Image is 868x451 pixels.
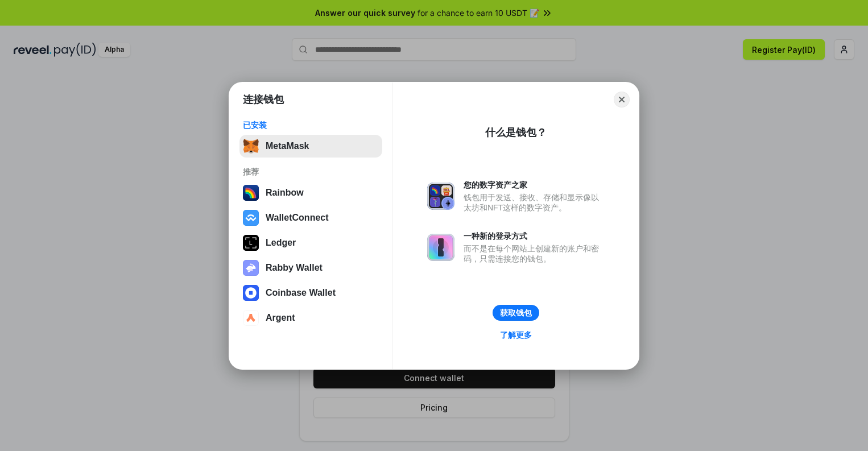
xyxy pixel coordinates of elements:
div: 钱包用于发送、接收、存储和显示像以太坊和NFT这样的数字资产。 [464,192,605,213]
img: svg+xml,%3Csvg%20width%3D%2228%22%20height%3D%2228%22%20viewBox%3D%220%200%2028%2028%22%20fill%3D... [243,210,259,226]
img: svg+xml,%3Csvg%20xmlns%3D%22http%3A%2F%2Fwww.w3.org%2F2000%2Fsvg%22%20fill%3D%22none%22%20viewBox... [243,260,259,276]
div: 获取钱包 [500,308,532,318]
div: 而不是在每个网站上创建新的账户和密码，只需连接您的钱包。 [464,243,605,264]
button: Rabby Wallet [239,256,382,279]
button: Ledger [239,231,382,254]
div: MetaMask [266,141,309,151]
img: svg+xml,%3Csvg%20xmlns%3D%22http%3A%2F%2Fwww.w3.org%2F2000%2Fsvg%22%20fill%3D%22none%22%20viewBox... [427,183,454,210]
img: svg+xml,%3Csvg%20width%3D%2228%22%20height%3D%2228%22%20viewBox%3D%220%200%2028%2028%22%20fill%3D... [243,310,259,326]
img: svg+xml,%3Csvg%20xmlns%3D%22http%3A%2F%2Fwww.w3.org%2F2000%2Fsvg%22%20fill%3D%22none%22%20viewBox... [427,234,454,261]
div: 已安装 [243,120,379,130]
div: 一种新的登录方式 [464,231,605,241]
button: Argent [239,307,382,329]
button: WalletConnect [239,206,382,229]
img: svg+xml,%3Csvg%20fill%3D%22none%22%20height%3D%2233%22%20viewBox%3D%220%200%2035%2033%22%20width%... [243,138,259,154]
div: 了解更多 [500,330,532,340]
h1: 连接钱包 [243,93,284,106]
img: svg+xml,%3Csvg%20width%3D%2228%22%20height%3D%2228%22%20viewBox%3D%220%200%2028%2028%22%20fill%3D... [243,285,259,301]
button: 获取钱包 [493,305,539,321]
button: MetaMask [239,135,382,158]
button: Coinbase Wallet [239,282,382,304]
div: Coinbase Wallet [266,288,336,298]
div: 推荐 [243,167,379,177]
div: 什么是钱包？ [485,126,547,139]
div: Ledger [266,238,296,248]
div: Argent [266,313,295,323]
div: Rainbow [266,188,304,198]
button: Rainbow [239,181,382,204]
img: svg+xml,%3Csvg%20xmlns%3D%22http%3A%2F%2Fwww.w3.org%2F2000%2Fsvg%22%20width%3D%2228%22%20height%3... [243,235,259,251]
div: 您的数字资产之家 [464,180,605,190]
img: svg+xml,%3Csvg%20width%3D%22120%22%20height%3D%22120%22%20viewBox%3D%220%200%20120%20120%22%20fil... [243,185,259,201]
div: WalletConnect [266,213,329,223]
div: Rabby Wallet [266,263,323,273]
button: Close [614,92,630,107]
a: 了解更多 [493,328,539,342]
